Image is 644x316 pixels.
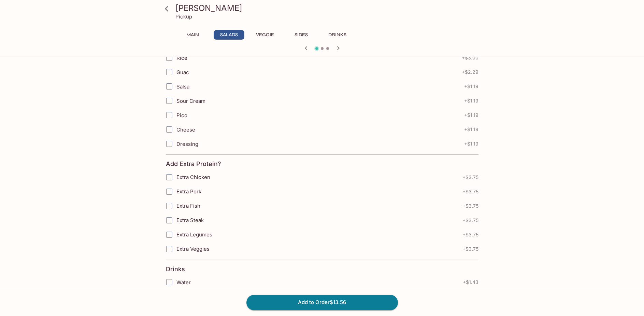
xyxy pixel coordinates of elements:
[214,30,244,40] button: Salads
[166,265,185,273] h4: Drinks
[463,279,478,285] span: + $1.43
[462,246,478,252] span: + $3.75
[176,217,204,223] span: Extra Steak
[464,127,478,132] span: + $1.19
[175,3,481,13] h3: [PERSON_NAME]
[176,141,198,147] span: Dressing
[462,232,478,237] span: + $3.75
[176,188,201,195] span: Extra Pork
[464,98,478,104] span: + $1.19
[464,141,478,147] span: + $1.19
[462,69,478,75] span: + $2.29
[176,83,189,90] span: Salsa
[176,98,205,104] span: Sour Cream
[176,55,187,61] span: Rice
[250,30,281,40] button: Veggie
[176,231,212,238] span: Extra Legumes
[464,84,478,89] span: + $1.19
[176,203,200,209] span: Extra Fish
[176,279,191,286] span: Water
[175,13,192,20] p: Pickup
[166,160,221,168] h4: Add Extra Protein?
[462,218,478,223] span: + $3.75
[464,112,478,118] span: + $1.19
[462,175,478,180] span: + $3.75
[176,112,187,119] span: Pico
[177,30,208,40] button: Main
[462,189,478,194] span: + $3.75
[176,69,189,75] span: Guac
[286,30,317,40] button: Sides
[462,203,478,209] span: + $3.75
[176,174,210,180] span: Extra Chicken
[176,126,195,133] span: Cheese
[176,246,210,252] span: Extra Veggies
[462,55,478,60] span: + $3.00
[246,295,398,310] button: Add to Order$13.56
[322,30,353,40] button: Drinks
